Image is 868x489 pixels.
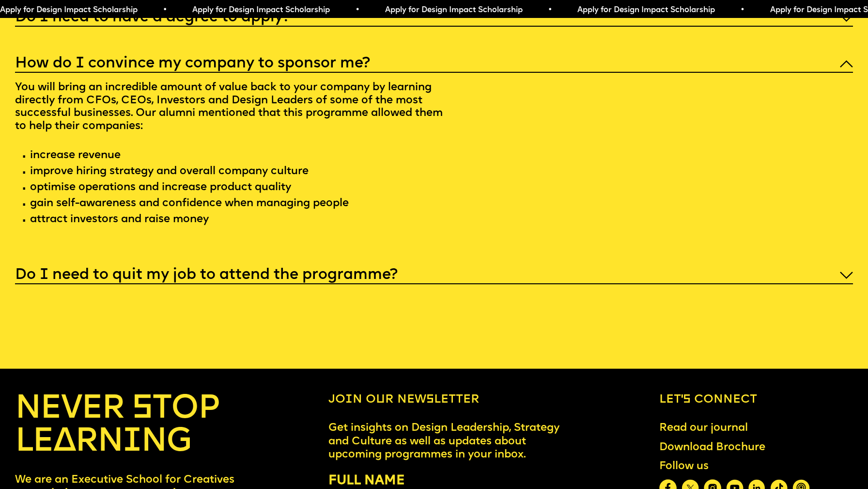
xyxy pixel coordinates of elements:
[740,6,744,14] span: •
[21,199,27,212] span: ·
[21,151,27,164] span: ·
[547,6,552,14] span: •
[659,460,810,473] div: Follow us
[15,73,449,239] p: You will bring an incredible amount of value back to your company by learning directly from CFOs,...
[653,435,772,460] a: Download Brochure
[162,6,167,14] span: •
[15,13,290,23] h5: Do I need to have a degree to apply?
[21,183,27,196] span: ·
[355,6,359,14] span: •
[653,416,754,441] a: Read our journal
[15,59,370,69] h5: How do I convince my company to sponsor me?
[15,271,398,280] h5: Do I need to quit my job to attend the programme?
[21,215,27,228] span: ·
[659,393,853,407] h6: Let’s connect
[328,422,569,462] p: Get insights on Design Leadership, Strategy and Culture as well as updates about upcoming program...
[21,167,27,180] span: ·
[328,393,569,407] h6: Join our newsletter
[15,393,238,459] h4: NEVER STOP LEARNING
